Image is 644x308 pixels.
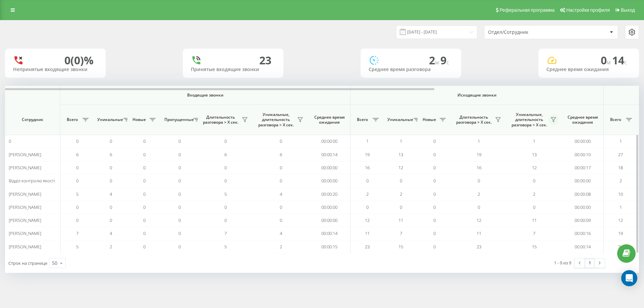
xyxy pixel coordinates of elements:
span: 1 [620,204,622,210]
span: Настройки профиля [566,7,610,13]
span: 0 [224,178,227,184]
span: Исходящие звонки [366,93,588,98]
span: 0 [224,138,227,144]
span: 2 [533,191,535,197]
span: 2 [280,244,282,250]
span: 0 [143,151,146,158]
span: 15 [532,244,537,250]
td: 00:00:00 [309,174,351,187]
span: 13 [398,151,403,158]
span: 0 [110,217,112,223]
td: 00:00:00 [562,174,604,187]
span: Уникальные, длительность разговора > Х сек. [257,112,295,128]
td: 00:00:14 [562,240,604,253]
span: 11 [477,230,481,236]
span: 0 [478,178,480,184]
span: [PERSON_NAME] [9,244,41,250]
span: 0 [433,217,436,223]
span: 0 [478,204,480,210]
span: 0 [366,204,369,210]
span: 5 [224,244,227,250]
span: 0 [178,191,181,197]
span: 0 [143,191,146,197]
span: 0 [433,138,436,144]
span: 12 [477,217,481,223]
span: 6 [76,151,78,158]
span: 0 [143,165,146,171]
div: Среднее время разговора [369,67,453,72]
span: 4 [110,230,112,236]
span: Длительность разговора > Х сек. [454,115,493,125]
span: 11 [365,230,370,236]
a: 1 [585,258,595,268]
span: c [624,59,627,66]
span: 0 [433,165,436,171]
span: 0 [143,244,146,250]
span: 0 [433,178,436,184]
span: 0 [76,138,78,144]
span: 0 [533,178,535,184]
span: 5 [76,191,78,197]
span: 12 [532,165,537,171]
span: 0 [76,204,78,210]
span: 19 [618,230,623,236]
span: 19 [477,151,481,158]
td: 00:00:00 [562,135,604,148]
span: Строк на странице [8,260,47,266]
span: 0 [433,191,436,197]
span: 5 [76,244,78,250]
span: [PERSON_NAME] [9,204,41,210]
span: 0 [280,204,282,210]
span: [PERSON_NAME] [9,165,41,171]
span: Уникальные, длительность разговора > Х сек. [510,112,548,128]
span: 0 [76,178,78,184]
span: 0 [433,204,436,210]
span: 18 [618,165,623,171]
span: 1 [478,138,480,144]
span: Сотрудник [11,117,54,122]
span: 7 [533,230,535,236]
td: 00:00:08 [562,187,604,200]
span: c [446,59,449,66]
span: 1 [620,138,622,144]
span: 0 [76,165,78,171]
span: 0 [280,178,282,184]
span: 0 [9,138,11,144]
span: 7 [76,230,78,236]
span: 0 [143,204,146,210]
span: Всего [64,117,80,122]
span: 12 [398,165,403,171]
span: 2 [110,244,112,250]
span: 0 [178,244,181,250]
span: Длительность разговора > Х сек. [201,115,240,125]
td: 00:00:00 [309,135,351,148]
span: 27 [618,151,623,158]
span: 0 [143,138,146,144]
span: Всего [354,117,371,122]
span: 4 [280,191,282,197]
span: 0 [433,230,436,236]
span: 11 [532,217,537,223]
span: 1 [533,138,535,144]
td: 00:00:10 [562,148,604,161]
span: 12 [365,217,370,223]
div: Среднее время ожидания [546,67,631,72]
span: Новые [131,117,148,122]
span: 7 [400,230,402,236]
span: 0 [280,217,282,223]
span: м [607,59,612,66]
span: Відділ контролю якості [9,178,55,184]
span: 2 [366,191,369,197]
span: Всего [607,117,624,122]
span: 15 [398,244,403,250]
div: Принятые входящие звонки [191,67,275,72]
div: Open Intercom Messenger [621,270,637,286]
span: 0 [601,53,612,67]
span: 0 [400,178,402,184]
td: 00:00:00 [309,201,351,214]
span: 0 [110,138,112,144]
span: 0 [143,178,146,184]
span: 6 [280,151,282,158]
div: 50 [52,260,57,266]
span: 0 [178,165,181,171]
